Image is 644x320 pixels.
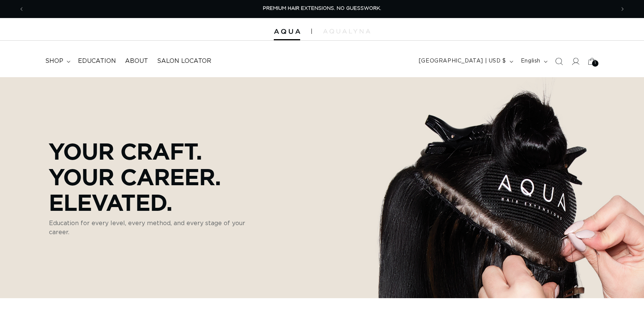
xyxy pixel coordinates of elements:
p: Your Craft. Your Career. Elevated. [49,138,264,215]
summary: shop [41,53,73,70]
span: PREMIUM HAIR EXTENSIONS. NO GUESSWORK. [263,6,381,11]
img: aqualyna.com [323,29,370,34]
a: About [121,53,153,70]
img: Aqua Hair Extensions [274,29,300,34]
span: Education [78,57,116,65]
span: 1 [595,60,596,67]
p: Education for every level, every method, and every stage of your career. [49,219,264,237]
button: Next announcement [614,2,631,16]
span: English [521,57,540,65]
button: Previous announcement [13,2,30,16]
span: Salon Locator [157,57,211,65]
summary: Search [551,53,567,70]
a: Education [73,53,121,70]
button: [GEOGRAPHIC_DATA] | USD $ [414,54,516,69]
span: shop [45,57,63,65]
a: Salon Locator [153,53,216,70]
button: English [516,54,551,69]
span: [GEOGRAPHIC_DATA] | USD $ [419,57,506,65]
span: About [125,57,148,65]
